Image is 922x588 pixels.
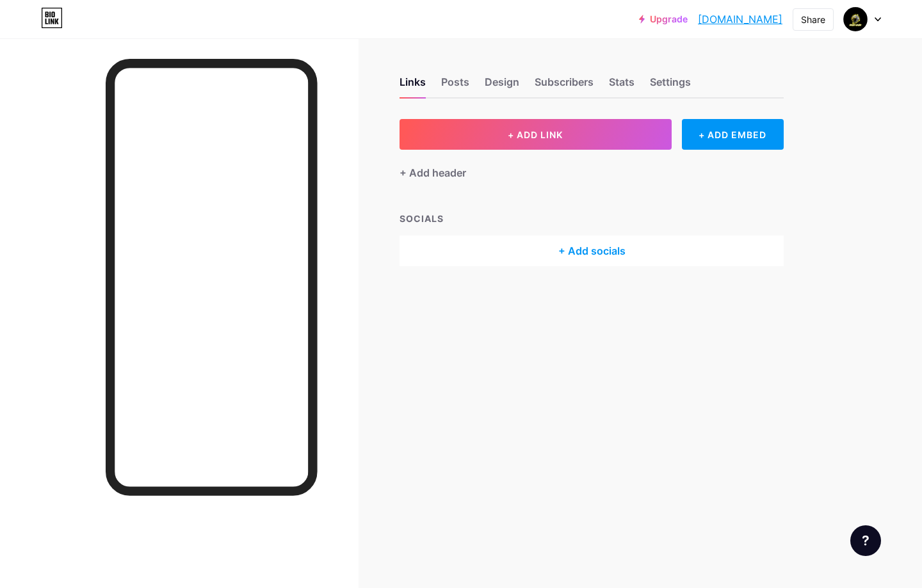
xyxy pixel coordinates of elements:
[682,119,784,150] div: + ADD EMBED
[485,74,519,97] div: Design
[400,235,784,266] div: + Add socials
[609,74,635,97] div: Stats
[400,119,672,150] button: + ADD LINK
[535,74,594,97] div: Subscribers
[650,74,691,97] div: Settings
[801,13,825,26] div: Share
[698,12,782,27] a: [DOMAIN_NAME]
[639,14,688,24] a: Upgrade
[508,129,563,140] span: + ADD LINK
[441,74,469,97] div: Posts
[400,212,784,225] div: SOCIALS
[843,7,868,31] img: bon bi
[400,74,426,97] div: Links
[400,165,466,180] div: + Add header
